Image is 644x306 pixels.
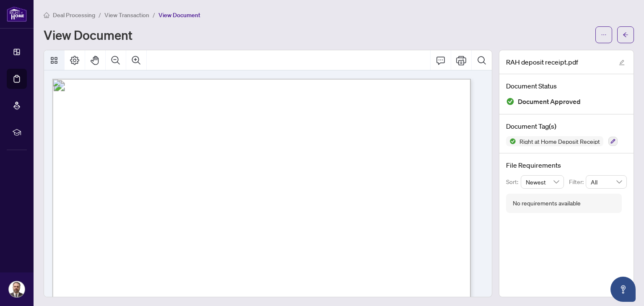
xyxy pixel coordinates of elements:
[99,10,101,20] li: /
[506,136,516,146] img: Status Icon
[506,121,627,131] h4: Document Tag(s)
[506,57,578,67] span: RAH deposit receipt.pdf
[44,28,132,41] h1: View Document
[610,277,636,302] button: Open asap
[526,176,559,188] span: Newest
[513,199,581,208] div: No requirements available
[153,10,155,20] li: /
[9,281,25,297] img: Profile Icon
[591,176,622,188] span: All
[623,32,628,38] span: arrow-left
[601,32,607,38] span: ellipsis
[104,11,149,19] span: View Transaction
[44,12,49,18] span: home
[619,60,625,65] span: edit
[158,11,200,19] span: View Document
[518,96,581,107] span: Document Approved
[53,11,95,19] span: Deal Processing
[506,177,521,187] p: Sort:
[516,138,603,144] span: Right at Home Deposit Receipt
[506,160,627,170] h4: File Requirements
[7,6,27,22] img: logo
[569,177,586,187] p: Filter:
[506,81,627,91] h4: Document Status
[506,97,514,106] img: Document Status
